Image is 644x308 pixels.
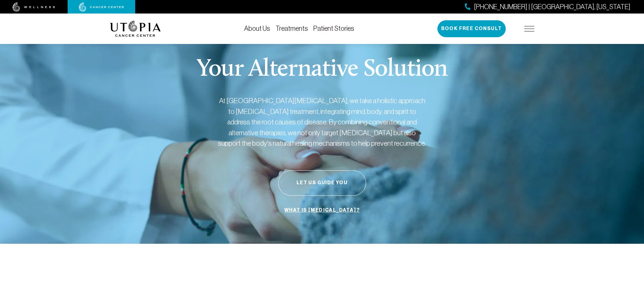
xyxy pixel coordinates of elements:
[465,2,630,12] a: [PHONE_NUMBER] | [GEOGRAPHIC_DATA], [US_STATE]
[313,25,354,32] a: Patient Stories
[244,25,270,32] a: About Us
[474,2,630,12] span: [PHONE_NUMBER] | [GEOGRAPHIC_DATA], [US_STATE]
[524,26,534,31] img: icon-hamburger
[276,25,308,32] a: Treatments
[196,57,448,82] p: Your Alternative Solution
[278,170,366,196] button: Let Us Guide You
[13,2,55,12] img: wellness
[217,95,427,149] p: At [GEOGRAPHIC_DATA][MEDICAL_DATA], we take a holistic approach to [MEDICAL_DATA] treatment, inte...
[110,21,161,37] img: logo
[437,20,506,37] button: Book Free Consult
[283,204,361,217] a: What is [MEDICAL_DATA]?
[79,2,124,12] img: cancer center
